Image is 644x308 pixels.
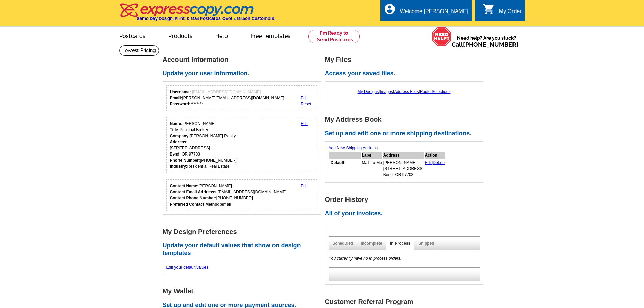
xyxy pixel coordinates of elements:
a: In Process [390,241,411,246]
h2: All of your invoices. [325,210,487,217]
div: | | | [329,85,480,98]
a: Route Selections [420,89,451,94]
div: Your login information. [166,85,317,111]
strong: Username: [170,90,191,94]
a: Free Templates [240,27,302,43]
b: Default [331,160,344,165]
i: account_circle [384,3,396,15]
strong: Password: [170,102,191,106]
strong: Title: [170,127,180,132]
th: Label [362,152,382,159]
td: | [425,159,445,178]
h1: Account Information [163,56,325,63]
div: [PERSON_NAME] Principal Broker [PERSON_NAME] Realty [STREET_ADDRESS] Bend, OR 97703 [PHONE_NUMBER... [170,121,237,169]
a: Postcards [109,27,157,43]
strong: Industry: [170,164,187,169]
em: You currently have no in process orders. [329,256,402,261]
strong: Contact Email Addresss: [170,190,218,194]
h1: Order History [325,196,487,203]
strong: Company: [170,134,190,138]
div: My Order [499,8,522,18]
h1: My Design Preferences [163,228,325,235]
th: Action [425,152,445,159]
a: Edit [301,184,308,188]
a: Shipped [418,241,434,246]
h1: Customer Referral Program [325,298,487,305]
div: Your personal details. [166,117,317,173]
div: [PERSON_NAME] [EMAIL_ADDRESS][DOMAIN_NAME] [PHONE_NUMBER] email [170,183,287,207]
a: [PHONE_NUMBER] [463,41,518,48]
a: Images [380,89,393,94]
div: Welcome [PERSON_NAME] [400,8,468,18]
strong: Contact Name: [170,184,199,188]
h2: Access your saved files. [325,70,487,77]
h2: Set up and edit one or more shipping destinations. [325,130,487,137]
a: Products [158,27,203,43]
a: Delete [433,160,445,165]
strong: Email: [170,96,182,100]
strong: Address: [170,140,188,144]
div: Who should we contact regarding order issues? [166,179,317,211]
a: Add New Shipping Address [329,146,378,150]
a: Reset [301,102,311,106]
a: Same Day Design, Print, & Mail Postcards. Over 1 Million Customers. [119,8,275,21]
td: [ ] [329,159,361,178]
a: My Designs [358,89,379,94]
span: Need help? Are you stuck? [452,34,522,48]
div: [PERSON_NAME][EMAIL_ADDRESS][DOMAIN_NAME] ******** [170,89,284,107]
a: Edit your default values [166,265,209,270]
strong: Name: [170,121,183,126]
h2: Update your user information. [163,70,325,77]
td: [PERSON_NAME] [STREET_ADDRESS] Bend, OR 97703 [383,159,424,178]
span: Call [452,41,518,48]
a: shopping_cart My Order [483,7,522,16]
td: Mail-To-Me [362,159,382,178]
h1: My Address Book [325,116,487,123]
a: Scheduled [333,241,353,246]
a: Address Files [394,89,419,94]
h2: Update your default values that show on design templates [163,242,325,257]
strong: Contact Phone Number: [170,196,216,200]
i: shopping_cart [483,3,495,15]
a: Help [205,27,239,43]
h1: My Files [325,56,487,63]
strong: Phone Number: [170,158,200,163]
h4: Same Day Design, Print, & Mail Postcards. Over 1 Million Customers. [137,16,275,21]
th: Address [383,152,424,159]
span: [EMAIL_ADDRESS][DOMAIN_NAME] [192,90,261,94]
a: Edit [301,121,308,126]
a: Edit [425,160,432,165]
strong: Preferred Contact Method: [170,202,221,207]
img: help [432,27,452,46]
h1: My Wallet [163,288,325,295]
a: Incomplete [361,241,382,246]
a: Edit [301,96,308,100]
